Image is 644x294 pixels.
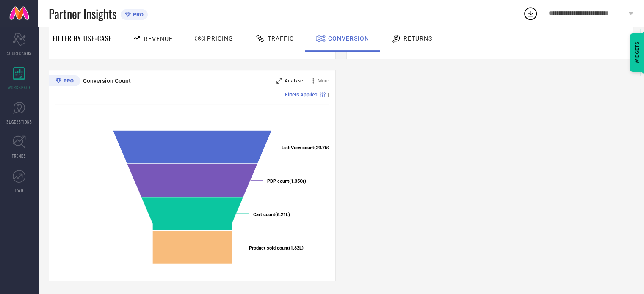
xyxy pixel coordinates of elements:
[328,35,369,42] span: Conversion
[253,212,290,217] text: (6.21L)
[268,35,294,42] span: Traffic
[15,187,23,193] span: FWD
[285,92,318,98] span: Filters Applied
[131,11,144,18] span: PRO
[53,33,112,44] span: Filter By Use-Case
[12,153,26,159] span: TRENDS
[328,92,329,98] span: |
[144,36,173,42] span: Revenue
[253,212,275,217] tspan: Cart count
[404,35,432,42] span: Returns
[267,179,306,184] text: (1.35Cr)
[249,245,289,251] tspan: Product sold count
[207,35,233,42] span: Pricing
[282,145,314,151] tspan: List View count
[7,50,32,56] span: SCORECARDS
[523,6,538,21] div: Open download list
[49,75,80,88] div: Premium
[267,179,289,184] tspan: PDP count
[318,78,329,84] span: More
[8,84,31,91] span: WORKSPACE
[83,77,131,84] span: Conversion Count
[285,78,303,84] span: Analyse
[6,118,32,125] span: SUGGESTIONS
[49,5,116,22] span: Partner Insights
[276,78,282,84] svg: Zoom
[249,245,304,251] text: (1.83L)
[282,145,334,151] text: (29.75Cr)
